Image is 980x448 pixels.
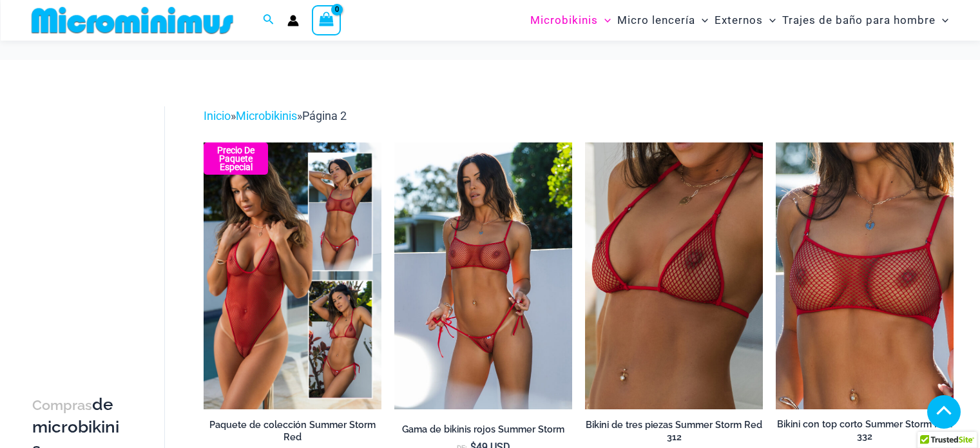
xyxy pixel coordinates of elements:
[32,397,92,413] font: Compras
[586,419,762,442] font: Bikini de tres piezas Summer Storm Red 312
[763,4,776,37] span: Menu Toggle
[527,4,614,37] a: MicrobikinisMenu ToggleMenu Toggle
[312,5,341,35] a: View Shopping Cart, empty
[204,142,381,409] a: Summer Storm Red Collection Pack F Summer Storm Red Collection Pack BSummer Storm Red Collection ...
[614,4,711,37] a: Micro lenceríaMenu ToggleMenu Toggle
[263,12,274,28] a: Search icon link
[32,96,148,354] iframe: TrustedSite Certified
[711,4,779,37] a: ExternosMenu ToggleMenu Toggle
[585,419,763,448] a: Bikini de tres piezas Summer Storm Red 312
[209,419,376,442] font: Paquete de colección Summer Storm Red
[402,424,564,434] font: Gama de bikinis rojos Summer Storm
[585,142,763,409] a: Summer Storm Red 312 Tri Top 01Summer Storm Red 312 Tri Top 449 Thong 04Summer Storm Red 312 Tri ...
[394,142,572,409] a: Summer Storm Red 332 Crop Top 449 Thong 02Summer Storm Red 332 Crop Top 449 Thong 03Summer Storm ...
[936,4,948,37] span: Menu Toggle
[530,14,598,26] font: Microbikinis
[394,424,572,440] a: Gama de bikinis rojos Summer Storm
[695,4,708,37] span: Menu Toggle
[598,4,611,37] span: Menu Toggle
[204,109,231,122] a: Inicio
[776,142,954,409] img: Summer Storm Red 332 Crop Top 01
[776,142,954,409] a: Summer Storm Red 332 Crop Top 01Summer Storm Red 332 Crop Top 449 Thong 03Summer Storm Red 332 Cr...
[204,142,381,409] img: Summer Storm Red Collection Pack F
[777,418,952,442] font: Bikini con top corto Summer Storm Red 332
[394,142,572,409] img: Summer Storm Red 332 Crop Top 449 Thong 02
[26,6,238,35] img: MM SHOP LOGO FLAT
[231,109,236,122] font: »
[302,109,347,122] font: Página 2
[715,14,763,26] font: Externos
[782,14,936,26] font: Trajes de baño para hombre
[585,142,763,409] img: Summer Storm Red 312 Tri Top 01
[776,418,954,447] a: Bikini con top corto Summer Storm Red 332
[204,419,381,448] a: Paquete de colección Summer Storm Red
[297,109,302,122] font: »
[525,2,954,39] nav: Site Navigation
[236,109,297,122] a: Microbikinis
[779,4,952,37] a: Trajes de baño para hombreMenu ToggleMenu Toggle
[617,14,695,26] font: Micro lencería
[287,15,299,26] a: Account icon link
[217,145,255,172] font: Precio de paquete especial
